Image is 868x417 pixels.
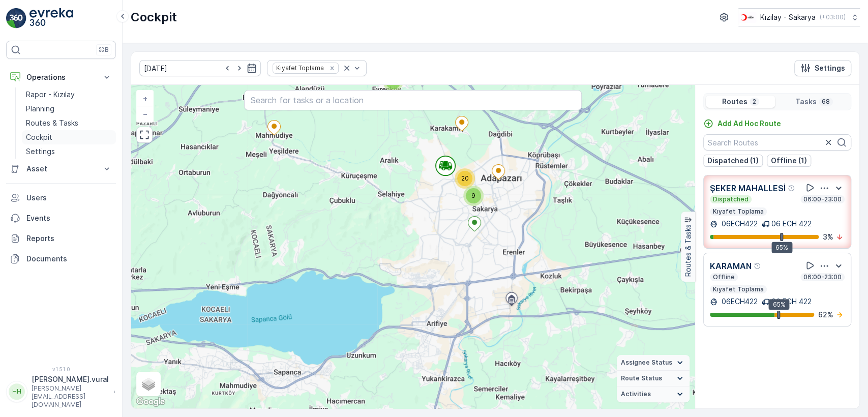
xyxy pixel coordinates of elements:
p: [PERSON_NAME][EMAIL_ADDRESS][DOMAIN_NAME] [32,384,109,409]
p: Dispatched (1) [707,156,759,166]
p: Asset [26,164,96,174]
a: Layers [137,373,160,395]
a: Zoom Out [137,106,153,122]
p: 06ECH422 [720,219,758,229]
p: Routes & Tasks [683,225,693,277]
p: Cockpit [26,132,52,142]
p: Planning [26,104,54,114]
button: Operations [6,67,116,87]
p: Reports [26,233,112,244]
p: Offline (1) [771,156,807,166]
p: 62 % [818,310,833,320]
p: 2 [752,98,757,106]
div: Help Tooltip Icon [754,262,762,270]
span: 20 [461,174,468,182]
a: Open this area in Google Maps (opens a new window) [134,395,167,408]
p: Events [26,213,112,223]
a: Add Ad Hoc Route [703,118,781,129]
img: logo [6,8,26,28]
span: − [143,109,148,118]
p: Kızılay - Sakarya [760,12,816,22]
a: Routes & Tasks [22,116,116,130]
a: Planning [22,102,116,116]
p: Cockpit [131,9,177,25]
div: 20 [455,168,475,189]
p: Users [26,193,112,203]
span: v 1.51.0 [6,366,116,372]
p: 06 ECH 422 [771,219,812,229]
span: Route Status [621,374,662,382]
p: Dispatched [712,195,750,203]
p: Documents [26,254,112,264]
p: Routes & Tasks [26,118,78,128]
p: Operations [26,72,96,82]
p: Offline [712,273,736,281]
p: Routes [722,97,747,107]
p: ( +03:00 ) [820,13,846,21]
p: 06:00-23:00 [802,195,843,203]
p: Rapor - Kızılay [26,90,75,100]
img: k%C4%B1z%C4%B1lay_DTAvauz.png [738,12,756,23]
button: Settings [794,60,851,76]
p: Add Ad Hoc Route [717,118,781,129]
span: Activities [621,390,651,398]
div: 65% [771,242,792,253]
div: 9 [463,186,484,206]
p: 06ECH422 [720,296,758,307]
button: Asset [6,159,116,179]
div: HH [9,383,25,400]
a: Rapor - Kızılay [22,87,116,102]
p: Kıyafet Toplama [712,207,765,216]
summary: Route Status [617,371,690,386]
a: Events [6,208,116,228]
p: [PERSON_NAME].vural [32,374,109,384]
button: Offline (1) [767,155,811,167]
p: Settings [26,146,55,157]
p: Settings [815,63,845,73]
div: 65% [768,299,789,310]
a: Documents [6,249,116,269]
p: ⌘B [99,46,109,54]
p: ŞEKER MAHALLESİ [710,182,786,194]
p: Kıyafet Toplama [712,285,765,293]
button: Dispatched (1) [703,155,763,167]
a: Reports [6,228,116,249]
div: Remove Kıyafet Toplama [326,64,338,72]
div: Kıyafet Toplama [273,63,325,73]
input: dd/mm/yyyy [139,60,261,76]
input: Search Routes [703,134,851,151]
p: 06:00-23:00 [802,273,843,281]
span: 9 [471,192,475,199]
summary: Assignee Status [617,355,690,371]
p: KARAMAN [710,260,752,272]
p: 3 % [823,232,833,242]
a: Cockpit [22,130,116,144]
span: Assignee Status [621,359,672,367]
a: Zoom In [137,91,153,106]
span: + [143,94,147,103]
a: Users [6,188,116,208]
p: Tasks [795,97,817,107]
button: Kızılay - Sakarya(+03:00) [738,8,860,26]
button: HH[PERSON_NAME].vural[PERSON_NAME][EMAIL_ADDRESS][DOMAIN_NAME] [6,374,116,409]
summary: Activities [617,386,690,402]
input: Search for tasks or a location [244,90,582,110]
a: Settings [22,144,116,159]
img: Google [134,395,167,408]
img: logo_light-DOdMpM7g.png [29,8,73,28]
p: 68 [821,98,831,106]
div: Help Tooltip Icon [788,184,796,192]
p: 06 ECH 422 [771,296,812,307]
